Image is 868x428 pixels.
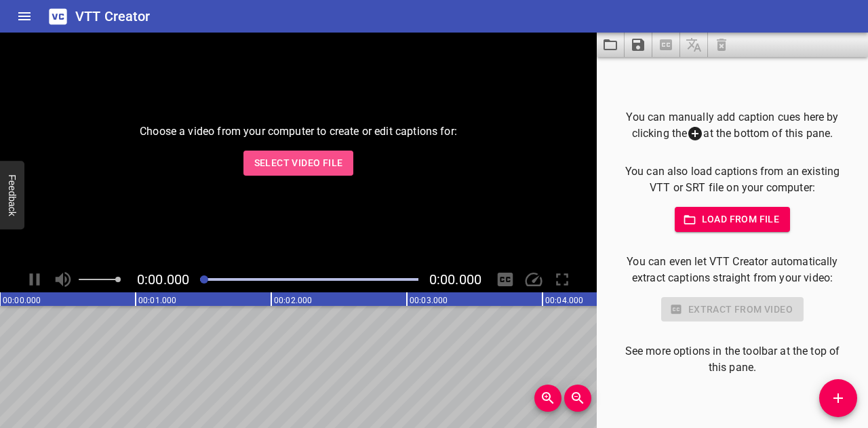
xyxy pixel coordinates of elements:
p: Choose a video from your computer to create or edit captions for: [140,123,457,140]
p: You can even let VTT Creator automatically extract captions straight from your video: [618,254,846,286]
text: 00:02.000 [274,296,312,305]
p: You can manually add caption cues here by clicking the at the bottom of this pane. [618,109,846,142]
text: 00:01.000 [138,296,176,305]
div: Hide/Show Captions [492,267,518,292]
button: Save captions to file [625,33,652,57]
h6: VTT Creator [75,5,151,27]
p: You can also load captions from an existing VTT or SRT file on your computer: [618,163,846,196]
span: Select a video in the pane to the left, then you can automatically extract captions. [652,33,680,57]
p: See more options in the toolbar at the top of this pane. [618,343,846,376]
button: Load from file [675,207,791,232]
span: Load from file [686,211,780,228]
button: Load captions from file [597,33,625,57]
text: 00:04.000 [545,296,583,305]
div: Toggle Full Screen [549,267,575,292]
div: Playback Speed [521,267,547,292]
button: Zoom Out [564,385,591,412]
text: 00:03.000 [410,296,448,305]
button: Select Video File [243,151,354,176]
button: Zoom In [534,385,561,412]
svg: Save captions to file [630,37,646,53]
text: 00:00.000 [3,296,41,305]
button: Add Cue [819,379,857,417]
span: Select Video File [254,155,343,172]
span: Current Time [137,271,189,288]
span: Video Duration [429,271,481,288]
div: Play progress [200,278,418,281]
